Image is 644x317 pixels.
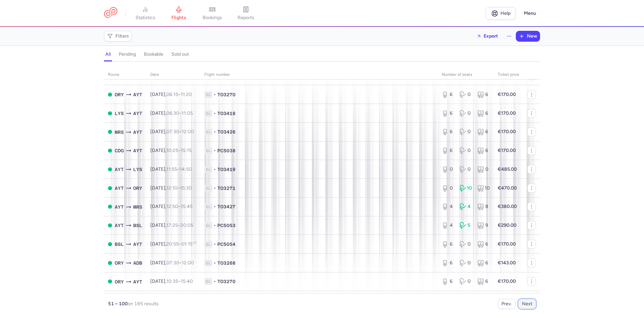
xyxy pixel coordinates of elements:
[477,110,490,117] div: 6
[214,166,216,173] span: •
[203,15,222,21] span: bookings
[217,260,235,266] span: TO3268
[442,278,454,285] div: 6
[460,91,472,98] div: 0
[181,92,192,97] time: 11:20
[150,241,196,247] span: [DATE],
[229,6,263,21] a: reports
[460,260,472,266] div: 0
[214,128,216,135] span: •
[477,91,490,98] div: 6
[115,128,124,136] span: Marseille Provence Airport, Marseille, France
[237,15,254,21] span: reports
[214,147,216,154] span: •
[460,110,472,117] div: 0
[477,203,490,210] div: 8
[442,241,454,248] div: 6
[166,110,193,116] span: –
[204,128,212,135] span: 1L
[498,260,516,266] strong: €143.00
[204,166,212,173] span: 1L
[133,241,142,248] span: Antalya, Antalya, Turkey
[518,299,536,309] button: Next
[150,222,193,228] span: [DATE],
[162,6,196,21] a: flights
[217,278,235,285] span: TO3270
[500,11,511,16] span: Help
[442,147,454,154] div: 6
[477,185,490,192] div: 10
[166,222,193,228] span: –
[150,204,193,209] span: [DATE],
[460,128,472,135] div: 0
[477,278,490,285] div: 6
[115,166,124,173] span: Antalya, Antalya, Turkey
[204,110,212,117] span: 1L
[182,260,194,266] time: 12:00
[133,259,142,267] span: Adnan Menderes Airport, İzmir, Turkey
[150,278,193,284] span: [DATE],
[166,260,194,266] span: –
[214,278,216,285] span: •
[104,7,117,19] a: CitizenPlane red outlined logo
[498,129,516,135] strong: €170.00
[217,241,235,248] span: PC5054
[166,204,193,209] span: –
[133,91,142,98] span: AYT
[477,222,490,229] div: 9
[200,70,438,80] th: Flight number
[442,222,454,229] div: 4
[214,222,216,229] span: •
[150,185,192,191] span: [DATE],
[180,185,192,191] time: 15:30
[217,203,235,210] span: TO3427
[166,148,178,153] time: 10:25
[166,92,192,97] span: –
[498,166,517,172] strong: €485.00
[498,222,517,228] strong: €290.00
[442,185,454,192] div: 0
[180,166,192,172] time: 14:50
[494,70,523,80] th: Ticket price
[204,241,212,248] span: 1L
[214,241,216,248] span: •
[166,241,196,247] span: –
[498,204,517,209] strong: €380.00
[442,128,454,135] div: 6
[166,278,178,284] time: 10:35
[150,166,192,172] span: [DATE],
[460,147,472,154] div: 0
[442,203,454,210] div: 4
[144,51,163,57] h4: bookable
[150,92,192,97] span: [DATE],
[214,91,216,98] span: •
[204,222,212,229] span: 1L
[181,148,192,153] time: 15:15
[217,222,235,229] span: PC5053
[516,31,540,41] button: New
[204,185,212,192] span: 1L
[166,185,177,191] time: 12:10
[204,203,212,210] span: 1L
[181,278,193,284] time: 15:40
[442,91,454,98] div: 6
[442,260,454,266] div: 6
[460,203,472,210] div: 4
[442,110,454,117] div: 6
[180,222,193,228] time: 20:05
[498,148,516,153] strong: €170.00
[181,241,196,247] time: 01:15
[460,222,472,229] div: 5
[166,92,178,97] time: 06:15
[438,70,494,80] th: number of seats
[171,51,189,57] h4: sold out
[498,110,516,116] strong: €170.00
[217,128,235,135] span: TO3426
[477,147,490,154] div: 6
[460,166,472,173] div: 0
[166,260,179,266] time: 07:30
[115,110,124,117] span: St-Exupéry, Lyon, France
[171,15,186,21] span: flights
[146,70,200,80] th: date
[217,110,235,117] span: TO3418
